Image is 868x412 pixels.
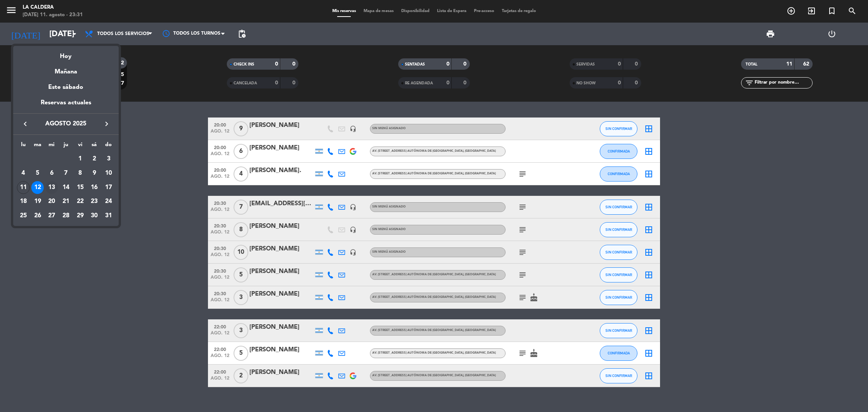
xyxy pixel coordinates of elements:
[73,152,87,166] td: 1 de agosto de 2025
[45,209,58,222] div: 27
[102,209,115,222] div: 31
[44,140,59,152] th: miércoles
[74,209,87,222] div: 29
[73,180,87,195] td: 15 de agosto de 2025
[87,180,102,195] td: 16 de agosto de 2025
[100,119,113,129] button: keyboard_arrow_right
[101,180,116,195] td: 17 de agosto de 2025
[101,209,116,223] td: 31 de agosto de 2025
[88,167,101,180] div: 9
[87,194,102,209] td: 23 de agosto de 2025
[101,194,116,209] td: 24 de agosto de 2025
[59,180,73,195] td: 14 de agosto de 2025
[59,209,73,223] td: 28 de agosto de 2025
[13,77,119,98] div: Este sábado
[87,166,102,180] td: 9 de agosto de 2025
[73,140,87,152] th: viernes
[16,152,73,166] td: AGO.
[31,166,45,180] td: 5 de agosto de 2025
[74,195,87,208] div: 22
[60,181,72,194] div: 14
[31,181,44,194] div: 12
[101,152,116,166] td: 3 de agosto de 2025
[17,181,30,194] div: 11
[13,61,119,77] div: Mañana
[102,195,115,208] div: 24
[74,153,87,165] div: 1
[31,167,44,180] div: 5
[102,153,115,165] div: 3
[101,166,116,180] td: 10 de agosto de 2025
[31,209,45,223] td: 26 de agosto de 2025
[44,166,59,180] td: 6 de agosto de 2025
[17,195,30,208] div: 18
[32,119,100,129] span: agosto 2025
[88,153,101,165] div: 2
[88,181,101,194] div: 16
[87,209,102,223] td: 30 de agosto de 2025
[73,194,87,209] td: 22 de agosto de 2025
[18,119,32,129] button: keyboard_arrow_left
[31,209,44,222] div: 26
[16,194,31,209] td: 18 de agosto de 2025
[101,140,116,152] th: domingo
[73,166,87,180] td: 8 de agosto de 2025
[31,194,45,209] td: 19 de agosto de 2025
[16,166,31,180] td: 4 de agosto de 2025
[44,209,59,223] td: 27 de agosto de 2025
[60,167,72,180] div: 7
[87,140,102,152] th: sábado
[45,167,58,180] div: 6
[88,195,101,208] div: 23
[45,181,58,194] div: 13
[17,167,30,180] div: 4
[44,180,59,195] td: 13 de agosto de 2025
[59,194,73,209] td: 21 de agosto de 2025
[21,119,30,128] i: keyboard_arrow_left
[87,152,102,166] td: 2 de agosto de 2025
[60,195,72,208] div: 21
[74,181,87,194] div: 15
[13,98,119,113] div: Reservas actuales
[16,180,31,195] td: 11 de agosto de 2025
[45,195,58,208] div: 20
[102,167,115,180] div: 10
[88,209,101,222] div: 30
[16,140,31,152] th: lunes
[59,166,73,180] td: 7 de agosto de 2025
[74,167,87,180] div: 8
[17,209,30,222] div: 25
[44,194,59,209] td: 20 de agosto de 2025
[16,209,31,223] td: 25 de agosto de 2025
[60,209,72,222] div: 28
[102,181,115,194] div: 17
[31,140,45,152] th: martes
[13,46,119,61] div: Hoy
[59,140,73,152] th: jueves
[73,209,87,223] td: 29 de agosto de 2025
[31,195,44,208] div: 19
[31,180,45,195] td: 12 de agosto de 2025
[102,119,111,128] i: keyboard_arrow_right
